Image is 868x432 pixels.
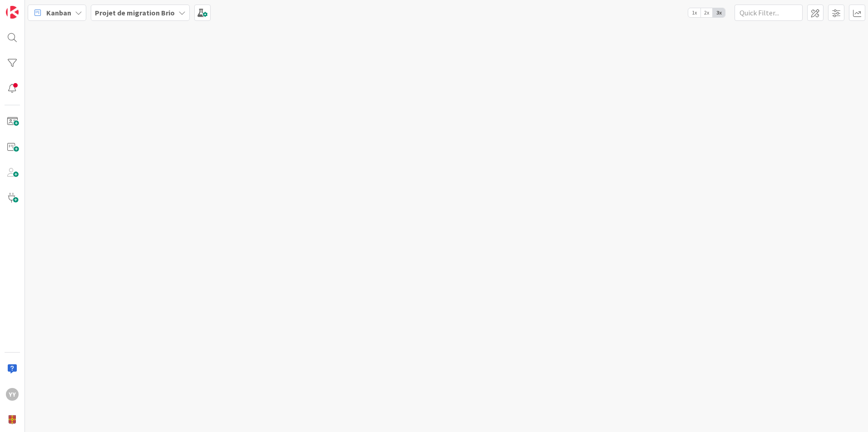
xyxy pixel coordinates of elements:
[46,7,71,18] span: Kanban
[95,8,175,17] b: Projet de migration Brio
[713,8,725,17] span: 3x
[6,413,19,426] img: avatar
[700,8,713,17] span: 2x
[688,8,700,17] span: 1x
[6,6,19,19] img: Visit kanbanzone.com
[6,388,19,401] div: YY
[735,5,803,21] input: Quick Filter...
